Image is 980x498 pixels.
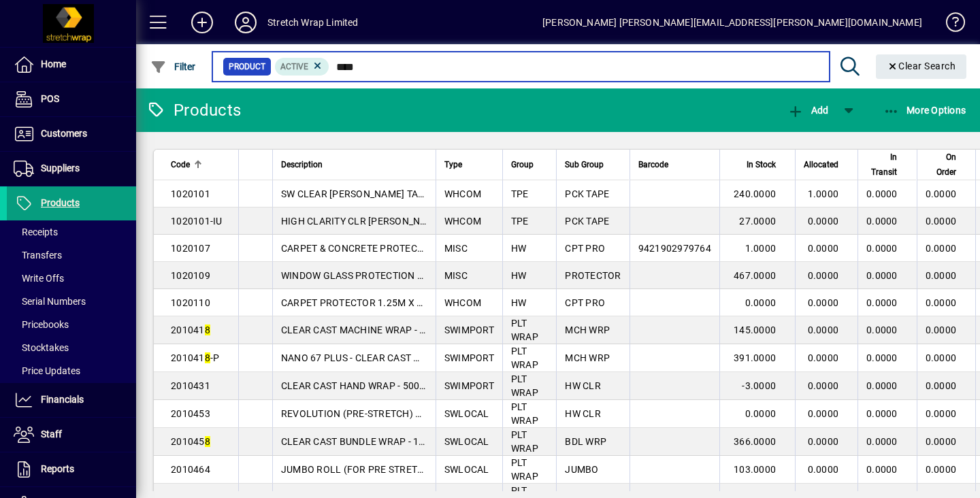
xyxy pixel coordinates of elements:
[787,105,828,116] span: Add
[7,336,136,359] a: Stocktakes
[275,58,329,76] mat-chip: Activation Status: Active
[7,383,136,417] a: Financials
[150,61,196,72] span: Filter
[747,157,776,172] span: In Stock
[444,464,489,475] span: SWLOCAL
[808,243,839,254] span: 0.0000
[880,98,970,122] button: More Options
[565,216,609,227] span: PCK TAPE
[808,408,839,419] span: 0.0000
[205,436,210,447] em: 8
[281,157,323,172] span: Description
[281,188,625,199] span: SW CLEAR [PERSON_NAME] TAPE (HIGH CLARITY) - 4 MM X 100M (36R/CTN)
[171,157,190,172] span: Code
[926,150,957,180] span: On Order
[926,352,957,363] span: 0.0000
[565,325,610,335] span: MCH WRP
[171,464,210,475] span: 2010464
[205,325,210,335] em: 8
[281,297,476,308] span: CARPET PROTECTOR 1.25M X 100M X 0MU
[7,117,136,151] a: Customers
[808,436,839,447] span: 0.0000
[7,452,136,486] a: Reports
[542,12,922,33] div: [PERSON_NAME] [PERSON_NAME][EMAIL_ADDRESS][PERSON_NAME][DOMAIN_NAME]
[281,380,594,391] span: CLEAR CAST HAND WRAP - 500MM X 400M X 23MU ( 0MPE) (4R/CTN)
[171,352,219,363] span: 201041 -P
[267,12,359,33] div: Stretch Wrap Limited
[926,408,957,419] span: 0.0000
[808,270,839,281] span: 0.0000
[565,436,606,447] span: BDL WRP
[14,296,86,307] span: Serial Numbers
[866,352,898,363] span: 0.0000
[638,157,711,172] div: Barcode
[444,243,468,254] span: MISC
[866,243,898,254] span: 0.0000
[866,325,898,335] span: 0.0000
[41,128,87,139] span: Customers
[147,54,199,79] button: Filter
[444,297,481,308] span: WHCOM
[171,216,223,227] span: 1020101-IU
[866,270,898,281] span: 0.0000
[41,163,80,173] span: Suppliers
[565,270,621,281] span: PROTECTOR
[511,157,534,172] span: Group
[745,408,777,419] span: 0.0000
[41,429,62,439] span: Staff
[444,188,481,199] span: WHCOM
[866,464,898,475] span: 0.0000
[883,105,966,116] span: More Options
[926,270,957,281] span: 0.0000
[14,273,64,284] span: Write Offs
[171,157,230,172] div: Code
[171,380,210,391] span: 2010431
[926,216,957,227] span: 0.0000
[444,157,462,172] span: Type
[887,61,956,71] span: Clear Search
[745,243,777,254] span: 1.0000
[926,380,957,391] span: 0.0000
[804,157,851,172] div: Allocated
[511,429,538,454] span: PLT WRAP
[7,48,136,82] a: Home
[565,297,605,308] span: CPT PRO
[926,150,969,180] div: On Order
[7,418,136,452] a: Staff
[511,401,538,426] span: PLT WRAP
[171,408,210,419] span: 2010453
[281,464,611,475] span: JUMBO ROLL (FOR PRE STRETCH) - 500MM X 7 6M X 12MU (50KGS G.W)
[926,188,957,199] span: 0.0000
[41,463,74,474] span: Reports
[444,352,494,363] span: SWIMPORT
[565,157,621,172] div: Sub Group
[7,152,136,186] a: Suppliers
[734,270,776,281] span: 467.0000
[7,313,136,336] a: Pricebooks
[565,464,598,475] span: JUMBO
[14,342,69,353] span: Stocktakes
[280,62,308,71] span: Active
[41,394,84,405] span: Financials
[511,243,527,254] span: HW
[638,157,668,172] span: Barcode
[745,297,777,308] span: 0.0000
[734,188,776,199] span: 240.0000
[565,352,610,363] span: MCH WRP
[926,325,957,335] span: 0.0000
[171,188,210,199] span: 1020101
[171,436,210,447] span: 201045
[866,188,898,199] span: 0.0000
[808,216,839,227] span: 0.0000
[926,243,957,254] span: 0.0000
[936,3,963,47] a: Knowledge Base
[808,325,839,335] span: 0.0000
[739,216,776,227] span: 27.0000
[7,290,136,313] a: Serial Numbers
[7,267,136,290] a: Write Offs
[638,243,711,254] span: 9421902979764
[926,464,957,475] span: 0.0000
[742,380,776,391] span: -3.0000
[7,220,136,244] a: Receipts
[171,325,210,335] span: 201041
